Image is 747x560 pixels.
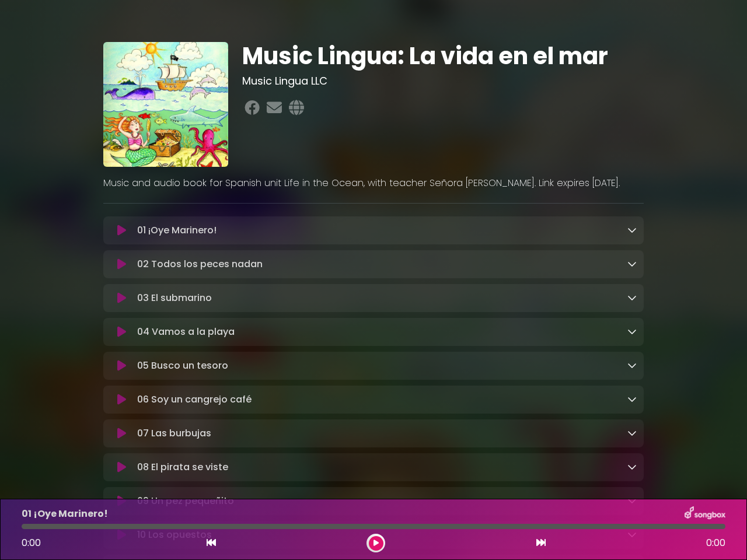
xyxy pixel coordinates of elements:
p: 05 Busco un tesoro [137,359,228,373]
span: 0:00 [22,536,41,549]
p: 06 Soy un cangrejo café [137,393,252,407]
p: 03 El submarino [137,291,212,305]
p: Music and audio book for Spanish unit Life in the Ocean, with teacher Señora [PERSON_NAME]. Link ... [103,176,644,190]
p: 04 Vamos a la playa [137,325,235,339]
h3: Music Lingua LLC [242,75,644,87]
p: 01 ¡Oye Marinero! [137,223,217,237]
p: 01 ¡Oye Marinero! [22,507,108,521]
span: 0:00 [706,536,725,550]
p: 07 Las burbujas [137,426,211,440]
p: 09 Un pez pequeñito [137,494,234,508]
h1: Music Lingua: La vida en el mar [242,42,644,70]
p: 08 El pirata se viste [137,460,228,474]
img: 1gTXAiTTHPbHeG12ZIqQ [103,42,228,167]
img: songbox-logo-white.png [685,506,725,521]
p: 02 Todos los peces nadan [137,257,263,271]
